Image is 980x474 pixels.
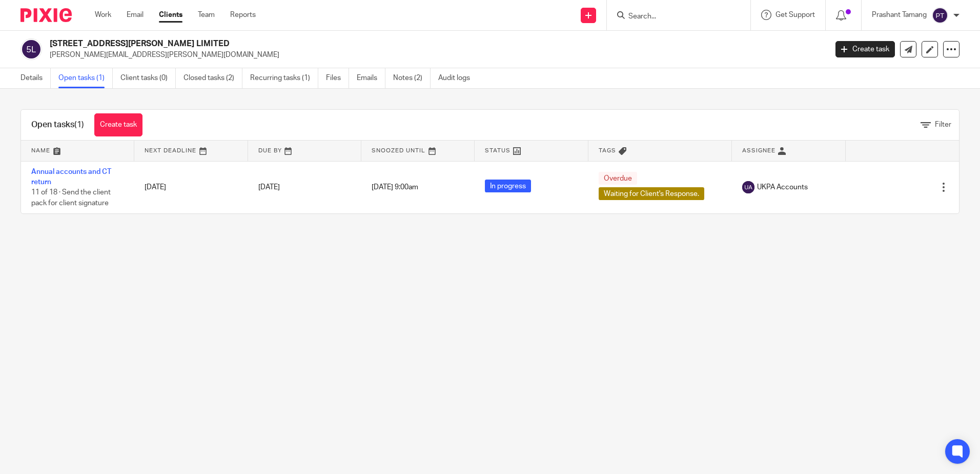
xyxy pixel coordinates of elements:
[357,68,385,88] a: Emails
[31,189,111,207] span: 11 of 18 · Send the client pack for client signature
[258,184,280,191] span: [DATE]
[932,7,948,24] img: svg%3E
[120,68,176,88] a: Client tasks (0)
[599,172,637,185] span: Overdue
[835,41,895,57] a: Create task
[326,68,349,88] a: Files
[935,121,951,128] span: Filter
[21,68,51,88] a: Details
[95,10,111,20] a: Work
[21,8,72,22] img: Pixie
[94,113,142,136] a: Create task
[74,121,84,129] span: (1)
[599,148,616,153] span: Tags
[627,12,720,22] input: Search
[872,10,927,20] p: Prashant Tamang
[31,168,111,186] a: Annual accounts and CT return
[775,11,815,18] span: Get Support
[198,10,215,20] a: Team
[438,68,478,88] a: Audit logs
[250,68,318,88] a: Recurring tasks (1)
[127,10,144,20] a: Email
[58,68,113,88] a: Open tasks (1)
[485,180,531,192] span: In progress
[393,68,431,88] a: Notes (2)
[134,161,248,213] td: [DATE]
[21,38,42,60] img: svg%3E
[230,10,256,20] a: Reports
[599,187,704,200] span: Waiting for Client's Response.
[50,50,820,60] p: [PERSON_NAME][EMAIL_ADDRESS][PERSON_NAME][DOMAIN_NAME]
[742,181,754,193] img: svg%3E
[159,10,182,20] a: Clients
[372,184,418,191] span: [DATE] 9:00am
[757,182,808,192] span: UKPA Accounts
[31,120,84,130] h1: Open tasks
[485,148,511,153] span: Status
[50,38,666,49] h2: [STREET_ADDRESS][PERSON_NAME] LIMITED
[372,148,425,153] span: Snoozed Until
[183,68,242,88] a: Closed tasks (2)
